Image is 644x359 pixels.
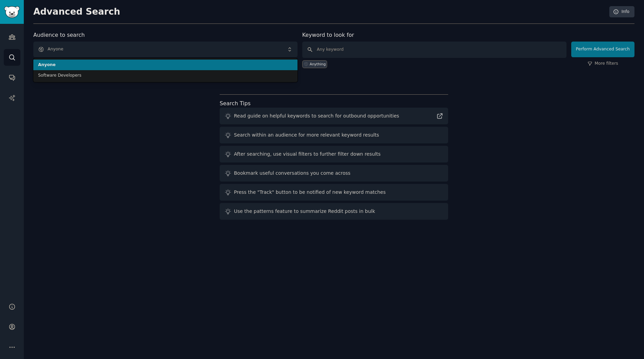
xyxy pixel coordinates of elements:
[234,131,379,139] div: Search within an audience for more relevant keyword results
[302,32,354,38] label: Keyword to look for
[234,189,386,196] div: Press the "Track" button to be notified of new keyword matches
[38,62,293,68] span: Anyone
[310,62,326,66] div: Anything
[571,42,634,57] button: Perform Advanced Search
[588,61,618,67] a: More filters
[234,151,380,158] div: After searching, use visual filters to further filter down results
[38,73,293,79] span: Software Developers
[220,100,251,107] label: Search Tips
[234,208,375,215] div: Use the patterns feature to summarize Reddit posts in bulk
[234,170,351,177] div: Bookmark useful conversations you come across
[33,6,606,17] h2: Advanced Search
[33,32,85,38] label: Audience to search
[302,42,566,58] input: Any keyword
[4,6,20,18] img: GummySearch logo
[234,112,399,120] div: Read guide on helpful keywords to search for outbound opportunities
[33,42,298,57] button: Anyone
[33,58,298,82] ul: Anyone
[609,6,634,18] a: Info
